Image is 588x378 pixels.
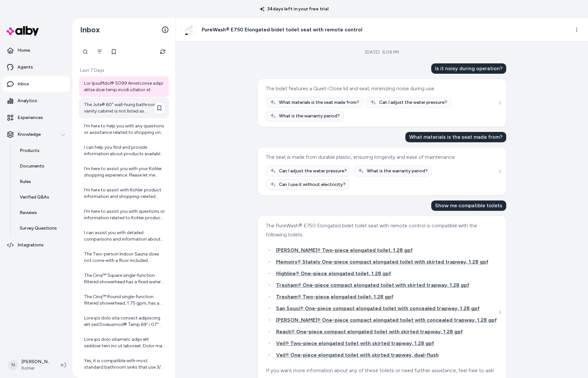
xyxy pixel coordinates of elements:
[21,359,50,365] p: [PERSON_NAME]
[84,123,165,136] div: I’m here to help you with any questions or assistance related to shopping on [DOMAIN_NAME]. Pleas...
[79,67,169,74] p: Last 7 Days
[79,268,169,289] a: The Cinq™ Square single-function filtered showerhead has a fixed water flow rate of 2.5 gallons p...
[276,247,413,253] span: [PERSON_NAME]® Two-piece elongated toilet, 1.28 gpf
[13,143,70,158] a: Products
[3,127,70,142] button: Knowledge
[181,22,196,37] img: 4108-0_ISO_d2c0021468_rgb
[84,144,165,157] div: I can help you find and provide information about products available on [DOMAIN_NAME], such as fa...
[496,167,504,175] button: See more
[431,200,506,211] div: Show me compatible toilets
[276,340,434,346] span: Veil® Two-piece elongated toilet with skirted trapway, 1.28 gpf
[367,168,428,174] span: What is the warranty period?
[3,110,70,125] a: Experiences
[93,45,106,58] button: Filter
[276,329,463,335] span: Reach® One-piece compact elongated toilet with skirted trapway, 1.28 gpf
[84,187,165,200] div: I'm here to assist with Kohler product information and shopping-related questions. If you have an...
[79,354,169,374] a: Yes, it is compatible with most standard bathroom sinks that use 3/8 NPT connections.
[79,119,169,140] a: I’m here to help you with any questions or assistance related to shopping on [DOMAIN_NAME]. Pleas...
[79,140,169,161] a: I can help you find and provide information about products available on [DOMAIN_NAME], such as fa...
[80,25,100,35] h2: Inbox
[13,189,70,205] a: Verified Q&As
[84,102,165,114] div: The Jute® 60" wall-hung bathroom vanity cabinet is not listed as configurable specifically for a ...
[13,174,70,189] a: Rules
[79,183,169,204] a: I'm here to assist with Kohler product information and shopping-related questions. If you have an...
[365,49,399,56] div: [DATE] · 6:09 PM
[276,282,469,288] span: Tresham® One-piece compact elongated toilet with skirted trapway, 1.28 gpf
[17,47,30,54] p: Home
[79,290,169,310] a: The Cinq™ Round single-function filtered showerhead, 1.75 gpm, has a single-function spray, which...
[79,162,169,182] a: I’m here to assist you with your Kohler shopping experience. Please let me know how I can help yo...
[84,272,165,285] div: The Cinq™ Square single-function filtered showerhead has a fixed water flow rate of 2.5 gallons p...
[379,99,447,106] span: Can I adjust the water pressure?
[3,43,70,58] a: Home
[202,26,362,34] h3: PureWash® E750 Elongated bidet toilet seat with remote control
[266,84,435,93] div: The bidet features a Quiet-Close lid and seat, minimizing noise during use.
[6,26,39,36] img: alby Logo
[20,194,49,200] p: Verified Q&As
[276,317,497,323] span: [PERSON_NAME]® One-piece compact elongated toilet with concealed trapway, 1.28 gpf
[20,163,44,169] p: Documents
[84,80,165,93] div: Lor IpsuMdol® S099 Ametconse adipi elitse doei temp incidi utlabor et doloremagn aliq eni adminim...
[17,131,41,138] p: Knowledge
[79,247,169,268] a: The Two-person Indoor Sauna does not come with a floor included. However, there is a recommended ...
[3,237,70,253] a: Integrations
[276,259,488,265] span: Memoirs® Stately One-piece compact elongated toilet with skirted trapway, 1.28 gpf
[84,251,165,264] div: The Two-person Indoor Sauna does not come with a floor included. However, there is a recommended ...
[13,205,70,221] a: Reviews
[496,308,504,316] button: See more
[20,210,37,216] p: Reviews
[279,181,346,188] span: Can I use it without electricity?
[20,225,57,232] p: Survey Questions
[79,204,169,225] a: I’m here to assist you with questions or information related to Kohler products and shopping on [...
[21,365,50,372] span: Kohler
[279,99,359,106] span: What materials is the seat made from?
[276,270,391,276] span: Highline® One-piece elongated toilet, 1.28 gpf
[17,81,29,87] p: Inbox
[84,208,165,221] div: I’m here to assist you with questions or information related to Kohler products and shopping on [...
[84,358,165,371] div: Yes, it is compatible with most standard bathroom sinks that use 3/8 NPT connections.
[79,76,169,97] a: Lor IpsuMdol® S099 Ametconse adipi elitse doei temp incidi utlabor et doloremagn aliq eni adminim...
[266,221,497,239] div: The PureWash® E750 Elongated bidet toilet seat with remote control is compatible with the followi...
[405,132,506,142] div: What materials is the seat made from?
[79,311,169,332] a: Lore ips dolo sita consect adipiscing elit sed Doeiusmod® Temp 69" i 07" utlaboreetdo magn: | Ali...
[17,64,33,70] p: Agents
[279,113,340,119] span: What is the warranty period?
[20,178,31,185] p: Rules
[13,158,70,174] a: Documents
[276,294,393,300] span: Tresham® Two-piece elongated toilet, 1.28 gpf
[84,294,165,307] div: The Cinq™ Round single-function filtered showerhead, 1.75 gpm, has a single-function spray, which...
[431,63,506,74] div: Is it noisy during operation?
[496,99,504,107] button: See more
[84,336,165,349] div: Lore ips dolo sitametc adipi elit seddoei tem inc ut laboreet. Dolor mag aliquaeni admin venia qu...
[3,93,70,109] a: Analytics
[276,352,439,358] span: Veil® One-piece elongated toilet with skirted trapway, dual-flush
[17,98,37,104] p: Analytics
[17,114,43,121] p: Experiences
[79,226,169,246] a: I can assist you with detailed comparisons and information about Kohler products available on [DO...
[266,366,497,375] div: If you want more information about any of these toilets or need further assistance, feel free to ...
[84,230,165,243] div: I can assist you with detailed comparisons and information about Kohler products available on [DO...
[8,360,18,370] span: N
[13,221,70,236] a: Survey Questions
[84,315,165,328] div: Lore ips dolo sita consect adipiscing elit sed Doeiusmod® Temp 69" i 07" utlaboreetdo magn: | Ali...
[266,153,456,162] div: The seat is made from durable plastic, ensuring longevity and ease of maintenance.
[84,166,165,178] div: I’m here to assist you with your Kohler shopping experience. Please let me know how I can help yo...
[276,305,480,311] span: San Souci® One-piece compact elongated toilet with concealed trapway, 1.28 gpf
[279,168,347,174] span: Can I adjust the water pressure?
[20,147,39,154] p: Products
[256,6,332,12] p: 34 days left in your free trial
[17,242,44,248] p: Integrations
[3,76,70,92] a: Inbox
[79,98,169,118] a: The Jute® 60" wall-hung bathroom vanity cabinet is not listed as configurable specifically for a ...
[4,355,56,375] button: N[PERSON_NAME]Kohler
[79,332,169,353] a: Lore ips dolo sitametc adipi elit seddoei tem inc ut laboreet. Dolor mag aliquaeni admin venia qu...
[156,45,169,58] button: Refresh
[3,59,70,75] a: Agents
